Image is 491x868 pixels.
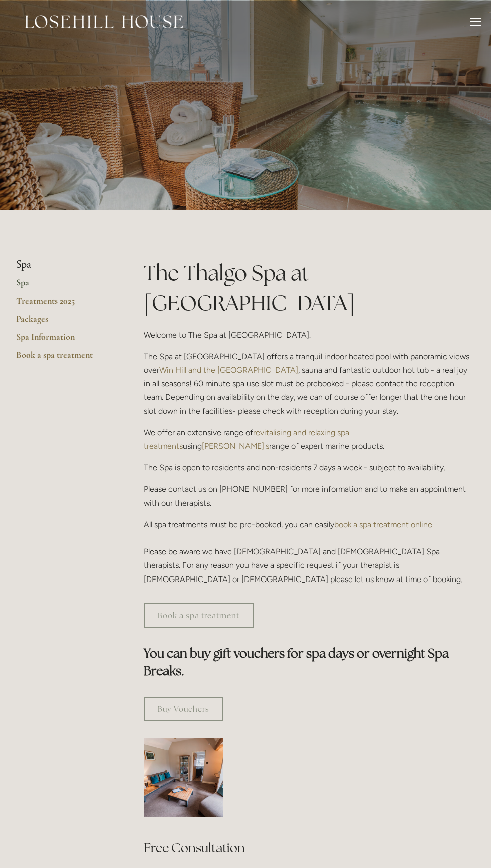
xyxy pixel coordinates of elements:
p: Please contact us on [PHONE_NUMBER] for more information and to make an appointment with our ther... [144,482,475,509]
a: Spa Information [16,331,112,349]
img: Losehill House [25,15,183,28]
a: Buy Vouchers [144,697,223,721]
p: The Spa at [GEOGRAPHIC_DATA] offers a tranquil indoor heated pool with panoramic views over , sau... [144,350,475,418]
p: All spa treatments must be pre-booked, you can easily . Please be aware we have [DEMOGRAPHIC_DATA... [144,518,475,586]
h1: The Thalgo Spa at [GEOGRAPHIC_DATA] [144,258,475,318]
a: Spa [16,277,112,295]
p: We offer an extensive range of using range of expert marine products. [144,426,475,453]
img: Waiting room, spa room, Losehill House Hotel and Spa [124,738,243,817]
a: Win Hill and the [GEOGRAPHIC_DATA] [159,365,298,375]
p: Welcome to The Spa at [GEOGRAPHIC_DATA]. [144,328,475,342]
a: [PERSON_NAME]'s [202,441,269,451]
a: Treatments 2025 [16,295,112,313]
a: Book a spa treatment [16,349,112,367]
a: book a spa treatment online [334,520,432,529]
a: Packages [16,313,112,331]
li: Spa [16,258,112,271]
strong: You can buy gift vouchers for spa days or overnight Spa Breaks. [144,645,451,679]
a: Book a spa treatment [144,603,254,628]
p: The Spa is open to residents and non-residents 7 days a week - subject to availability. [144,461,475,474]
h2: Free Consultation [144,839,475,857]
